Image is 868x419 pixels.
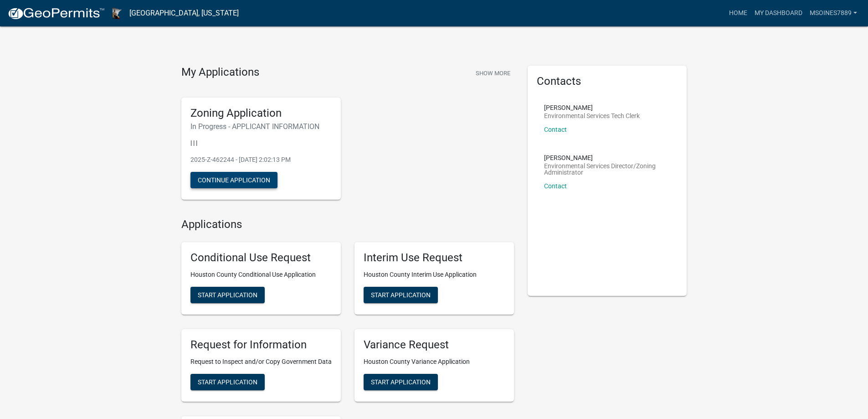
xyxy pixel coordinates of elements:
span: Start Application [198,291,257,299]
a: msoines7889 [806,5,861,22]
button: Start Application [364,287,438,303]
h5: Conditional Use Request [190,251,332,264]
h5: Contacts [537,75,678,88]
p: Environmental Services Director/Zoning Administrator [544,163,671,176]
p: [PERSON_NAME] [544,104,640,111]
button: Continue Application [190,172,277,188]
button: Start Application [190,374,265,390]
h4: Applications [181,218,514,231]
p: Houston County Variance Application [364,357,505,367]
h5: Zoning Application [190,107,332,120]
a: Contact [544,126,567,133]
button: Show More [472,66,514,81]
span: Start Application [371,378,431,385]
p: Houston County Interim Use Application [364,270,505,279]
a: Contact [544,182,567,190]
h5: Request for Information [190,338,332,352]
h4: My Applications [181,66,259,79]
img: Houston County, Minnesota [112,7,122,19]
button: Start Application [190,287,265,303]
p: Houston County Conditional Use Application [190,270,332,279]
p: Request to Inspect and/or Copy Government Data [190,357,332,367]
span: Start Application [198,378,257,385]
a: My Dashboard [751,5,806,22]
span: Start Application [371,291,431,299]
p: [PERSON_NAME] [544,155,671,161]
h6: In Progress - APPLICANT INFORMATION [190,122,332,131]
button: Start Application [364,374,438,390]
p: Environmental Services Tech Clerk [544,113,640,119]
a: Home [725,5,751,22]
h5: Interim Use Request [364,251,505,264]
p: 2025-Z-462244 - [DATE] 2:02:13 PM [190,155,332,165]
p: | | | [190,138,332,148]
h5: Variance Request [364,338,505,352]
a: [GEOGRAPHIC_DATA], [US_STATE] [129,5,239,21]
